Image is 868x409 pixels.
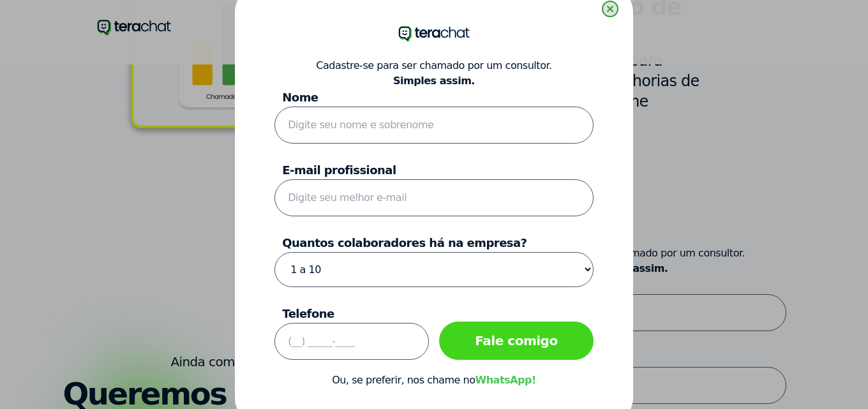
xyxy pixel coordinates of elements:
span: Cadastre-se para ser chamado por um consultor. [316,58,551,73]
label: Telefone [274,305,334,323]
label: Nome [274,89,318,107]
label: Quantos colaboradores há na empresa? [274,234,527,252]
span: Ou, se preferir, nos chame no [332,373,536,388]
label: E-mail profissional [274,161,396,179]
input: Digite seu nome e sobrenome [274,107,593,144]
b: Simples assim. [393,73,475,89]
input: (__) _____-____ [274,323,429,360]
button: Fale comigo [439,322,593,360]
a: WhatsApp! [475,374,536,386]
input: Digite seu melhor e-mail [274,179,593,216]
